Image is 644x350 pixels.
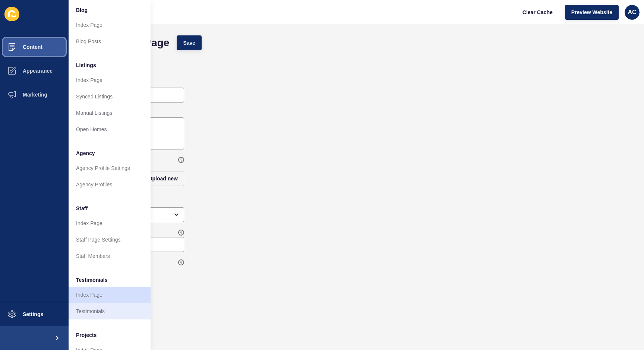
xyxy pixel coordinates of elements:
a: Index Page [69,17,151,33]
a: Blog Posts [69,33,151,50]
span: Blog [76,6,88,14]
a: Staff Members [69,248,151,264]
button: Save [177,35,202,50]
a: Agency Profile Settings [69,160,151,176]
button: Preview Website [565,5,619,20]
button: Upload new [142,171,184,186]
span: Staff [76,205,88,212]
span: Testimonials [76,276,108,284]
a: Index Page [69,215,151,231]
span: Listings [76,62,96,69]
a: Testimonials [69,303,151,319]
a: Index Page [69,72,151,88]
span: Preview Website [571,9,612,16]
span: Clear Cache [523,9,553,16]
a: Synced Listings [69,88,151,105]
button: Clear Cache [516,5,559,20]
span: Upload new [148,175,178,182]
a: Staff Page Settings [69,231,151,248]
span: Projects [76,331,97,339]
a: Index Page [69,287,151,303]
a: Agency Profiles [69,176,151,193]
span: AC [628,9,636,16]
a: Open Homes [69,121,151,138]
span: Save [183,39,195,47]
a: Manual Listings [69,105,151,121]
span: Agency [76,149,95,157]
